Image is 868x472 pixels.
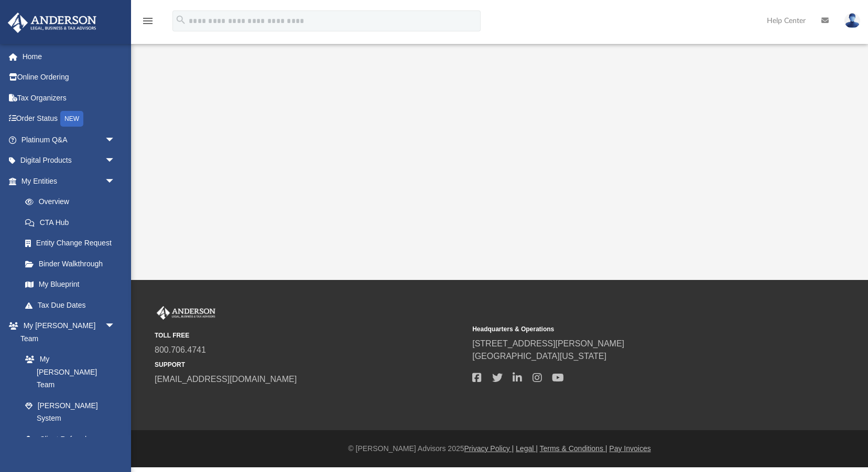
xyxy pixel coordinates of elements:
[155,331,465,340] small: TOLL FREE
[15,295,131,316] a: Tax Due Dates
[15,429,126,449] a: Client Referrals
[15,192,131,212] a: Overview
[155,360,465,369] small: SUPPORT
[105,171,126,192] span: arrow_drop_down
[15,274,126,295] a: My Blueprint
[7,46,131,67] a: Home
[15,212,131,233] a: CTA Hub
[7,87,131,108] a: Tax Organizers
[142,20,154,27] a: menu
[472,324,783,334] small: Headquarters & Operations
[7,316,126,349] a: My [PERSON_NAME] Teamarrow_drop_down
[472,339,624,348] a: [STREET_ADDRESS][PERSON_NAME]
[516,444,538,453] a: Legal |
[7,108,131,130] a: Order StatusNEW
[844,13,860,28] img: User Pic
[472,352,606,361] a: [GEOGRAPHIC_DATA][US_STATE]
[5,13,100,33] img: Anderson Advisors Platinum Portal
[540,444,607,453] a: Terms & Conditions |
[7,67,131,88] a: Online Ordering
[105,316,126,337] span: arrow_drop_down
[15,395,126,429] a: [PERSON_NAME] System
[609,444,650,453] a: Pay Invoices
[175,14,187,26] i: search
[15,253,131,274] a: Binder Walkthrough
[7,171,131,192] a: My Entitiesarrow_drop_down
[155,375,297,384] a: [EMAIL_ADDRESS][DOMAIN_NAME]
[105,150,126,172] span: arrow_drop_down
[155,306,218,320] img: Anderson Advisors Platinum Portal
[15,349,121,396] a: My [PERSON_NAME] Team
[15,233,131,254] a: Entity Change Request
[105,129,126,151] span: arrow_drop_down
[7,150,131,171] a: Digital Productsarrow_drop_down
[155,345,206,354] a: 800.706.4741
[464,444,514,453] a: Privacy Policy |
[60,111,83,127] div: NEW
[142,15,154,27] i: menu
[131,443,868,454] div: © [PERSON_NAME] Advisors 2025
[7,129,131,150] a: Platinum Q&Aarrow_drop_down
